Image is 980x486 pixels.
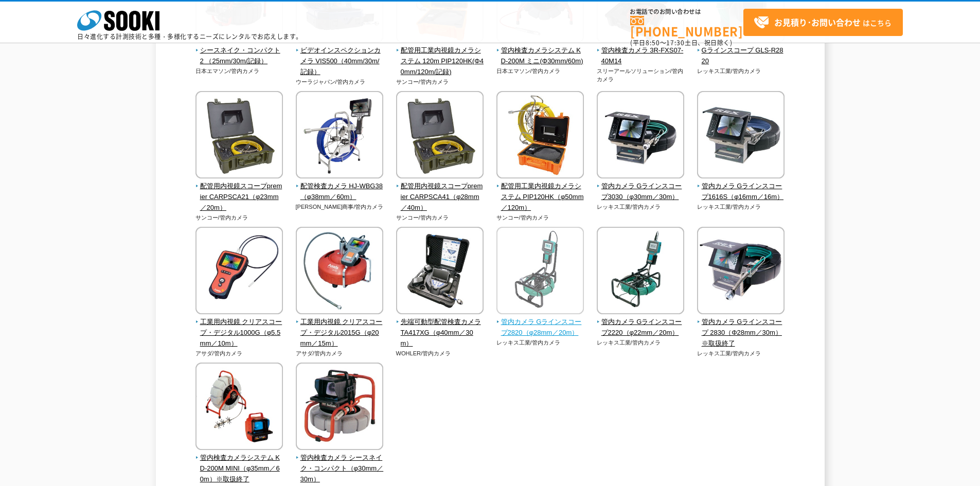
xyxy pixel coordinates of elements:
p: レッキス工業/管内カメラ [697,203,785,211]
p: 日本エマソン/管内カメラ [195,67,283,76]
a: [PHONE_NUMBER] [630,16,743,37]
img: 配管検査カメラ HJ-WBG38（φ38mm／60m） [296,91,383,181]
p: レッキス工業/管内カメラ [597,338,685,347]
img: 先端可動型配管検査カメラ TA417XG（φ40mm／30m） [396,227,484,317]
a: 工業用内視鏡 クリアスコープ・デジタル1000G（φ5.5mm／10m） [195,307,283,349]
span: (平日 ～ 土日、祝日除く) [630,38,732,47]
a: シースネイク・コンパクト2 （25mm/30m/記録） [195,35,283,66]
a: 配管用工業内視鏡カメラシステム PIP120HK（φ50mm／120m） [496,171,584,213]
p: 日々進化する計測技術と多種・多様化するニーズにレンタルでお応えします。 [77,33,302,40]
span: 管内検査カメラシステム KD-200M MINI（φ35mm／60m）※取扱終了 [195,453,283,484]
span: ビデオインスペクションカメラ VIS500（40mm/30m/記録） [296,45,384,77]
p: アサダ/管内カメラ [195,349,283,358]
a: 管内検査カメラ 3R-FXS07-40M14 [597,35,685,66]
span: 管内カメラ Gラインスコープ3030（φ30mm／30m） [597,181,685,203]
p: WOHLER/管内カメラ [396,349,484,358]
p: レッキス工業/管内カメラ [697,67,785,76]
a: 配管用工業内視鏡カメラシステム 120m PIP120HK(Φ40mm/120m/記録) [396,35,484,77]
img: 管内検査カメラ シースネイク・コンパクト（φ30mm／30m） [296,363,383,453]
img: 配管用工業内視鏡カメラシステム PIP120HK（φ50mm／120m） [496,91,584,181]
a: Gラインスコープ GLS-R2820 [697,35,785,66]
p: レッキス工業/管内カメラ [697,349,785,358]
span: 管内カメラ Gラインスコープ2220（φ22mm／20m） [597,317,685,338]
span: 管内検査カメラシステム KD-200M ミニ(Φ30mm/60m) [496,45,584,67]
img: 管内カメラ Gラインスコープ2820（φ28mm／20m） [496,227,584,317]
img: 工業用内視鏡 クリアスコープ・デジタル1000G（φ5.5mm／10m） [195,227,283,317]
a: 配管検査カメラ HJ-WBG38（φ38mm／60m） [296,171,384,202]
a: 管内検査カメラシステム KD-200M MINI（φ35mm／60m）※取扱終了 [195,443,283,484]
a: 管内カメラ Gラインスコープ2820（φ28mm／20m） [496,307,584,338]
img: 管内カメラ Gラインスコープ1616S（φ16mm／16m） [697,91,785,181]
a: 管内検査カメラ シースネイク・コンパクト（φ30mm／30m） [296,443,384,484]
p: [PERSON_NAME]商事/管内カメラ [296,203,384,211]
span: 管内カメラ Gラインスコープ1616S（φ16mm／16m） [697,181,785,203]
img: 管内カメラ Gラインスコープ2220（φ22mm／20m） [597,227,684,317]
span: お電話でのお問い合わせは [630,9,743,15]
img: 配管用内視鏡スコープpremier CARPSCA41（φ28mm／40m） [396,91,484,181]
span: 17:30 [666,38,685,47]
p: サンコー/管内カメラ [396,78,484,86]
span: シースネイク・コンパクト2 （25mm/30m/記録） [195,45,283,67]
a: お見積り･お問い合わせはこちら [743,9,903,36]
span: 8:50 [646,38,660,47]
a: 管内カメラ Gラインスコープ 2830（Φ28mm／30m）※取扱終了 [697,307,785,349]
p: サンコー/管内カメラ [396,213,484,222]
span: 配管用内視鏡スコープpremier CARPSCA41（φ28mm／40m） [396,181,484,213]
span: 管内カメラ Gラインスコープ 2830（Φ28mm／30m）※取扱終了 [697,317,785,349]
a: 管内カメラ Gラインスコープ1616S（φ16mm／16m） [697,171,785,202]
a: 管内検査カメラシステム KD-200M ミニ(Φ30mm/60m) [496,35,584,66]
a: 管内カメラ Gラインスコープ3030（φ30mm／30m） [597,171,685,202]
span: 工業用内視鏡 クリアスコープ・デジタル2015G（φ20mm／15m） [296,317,384,349]
img: 管内カメラ Gラインスコープ3030（φ30mm／30m） [597,91,684,181]
span: 工業用内視鏡 クリアスコープ・デジタル1000G（φ5.5mm／10m） [195,317,283,349]
a: 先端可動型配管検査カメラ TA417XG（φ40mm／30m） [396,307,484,349]
strong: お見積り･お問い合わせ [774,16,861,28]
p: 日本エマソン/管内カメラ [496,67,584,76]
img: 管内検査カメラシステム KD-200M MINI（φ35mm／60m）※取扱終了 [195,363,283,453]
span: 管内カメラ Gラインスコープ2820（φ28mm／20m） [496,317,584,338]
p: ウーラジャパン/管内カメラ [296,78,384,86]
span: 配管用工業内視鏡カメラシステム PIP120HK（φ50mm／120m） [496,181,584,213]
a: 配管用内視鏡スコープpremier CARPSCA41（φ28mm／40m） [396,171,484,213]
span: 配管用工業内視鏡カメラシステム 120m PIP120HK(Φ40mm/120m/記録) [396,45,484,77]
span: 管内検査カメラ 3R-FXS07-40M14 [597,45,685,67]
span: Gラインスコープ GLS-R2820 [697,45,785,67]
img: 工業用内視鏡 クリアスコープ・デジタル2015G（φ20mm／15m） [296,227,383,317]
a: 配管用内視鏡スコープpremier CARPSCA21（φ23mm／20m） [195,171,283,213]
p: アサダ/管内カメラ [296,349,384,358]
span: 配管検査カメラ HJ-WBG38（φ38mm／60m） [296,181,384,203]
span: 配管用内視鏡スコープpremier CARPSCA21（φ23mm／20m） [195,181,283,213]
a: 管内カメラ Gラインスコープ2220（φ22mm／20m） [597,307,685,338]
a: 工業用内視鏡 クリアスコープ・デジタル2015G（φ20mm／15m） [296,307,384,349]
span: 先端可動型配管検査カメラ TA417XG（φ40mm／30m） [396,317,484,349]
p: スリーアールソリューション/管内カメラ [597,67,685,84]
p: サンコー/管内カメラ [195,213,283,222]
span: はこちら [754,15,892,30]
p: レッキス工業/管内カメラ [597,203,685,211]
span: 管内検査カメラ シースネイク・コンパクト（φ30mm／30m） [296,453,384,484]
p: サンコー/管内カメラ [496,213,584,222]
img: 配管用内視鏡スコープpremier CARPSCA21（φ23mm／20m） [195,91,283,181]
p: レッキス工業/管内カメラ [496,338,584,347]
img: 管内カメラ Gラインスコープ 2830（Φ28mm／30m）※取扱終了 [697,227,785,317]
a: ビデオインスペクションカメラ VIS500（40mm/30m/記録） [296,35,384,77]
